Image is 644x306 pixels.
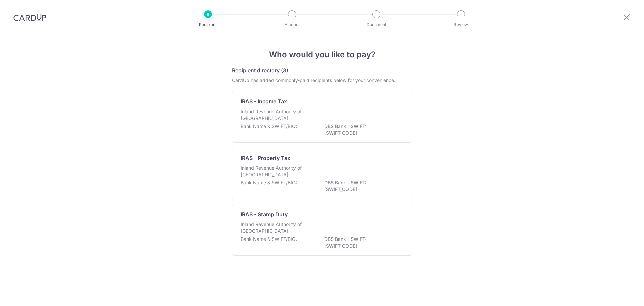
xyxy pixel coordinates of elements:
p: Document [352,21,401,28]
p: Bank Name & SWIFT/BIC: [240,179,297,186]
p: DBS Bank | SWIFT: [SWIFT_CODE] [324,236,399,249]
p: Inland Revenue Authority of [GEOGRAPHIC_DATA] [240,108,312,122]
img: CardUp [13,13,46,21]
h4: Who would you like to pay? [232,49,412,61]
p: Amount [267,21,317,28]
p: DBS Bank | SWIFT: [SWIFT_CODE] [324,123,399,136]
p: Inland Revenue Authority of [GEOGRAPHIC_DATA] [240,165,312,178]
p: IRAS - Property Tax [240,154,290,162]
p: Recipient [183,21,233,28]
div: CardUp has added commonly-paid recipients below for your convenience. [232,77,412,84]
p: Bank Name & SWIFT/BIC: [240,123,297,130]
p: Review [436,21,486,28]
p: DBS Bank | SWIFT: [SWIFT_CODE] [324,179,399,193]
p: IRAS - Income Tax [240,97,287,105]
h5: Recipient directory (3) [232,66,288,74]
p: IRAS - Stamp Duty [240,210,288,218]
p: Bank Name & SWIFT/BIC: [240,236,297,243]
p: Inland Revenue Authority of [GEOGRAPHIC_DATA] [240,221,312,234]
